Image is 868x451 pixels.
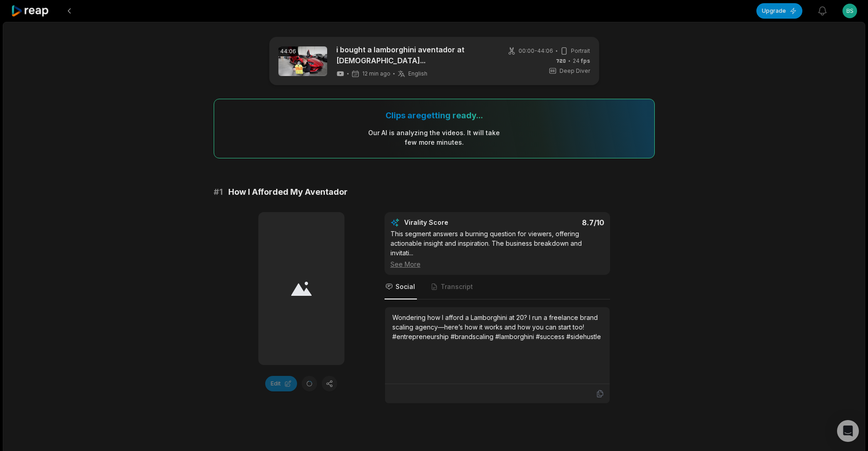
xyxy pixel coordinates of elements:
[368,128,500,147] div: Our AI is analyzing the video s . It will take few more minutes.
[404,218,502,227] div: Virality Score
[385,275,610,299] nav: Tabs
[519,47,553,55] span: 00:00 - 44:06
[837,420,859,442] div: Open Intercom Messenger
[390,259,604,269] div: See More
[573,57,590,65] span: 24
[362,70,390,77] span: 12 min ago
[756,3,802,19] button: Upgrade
[441,282,473,291] span: Transcript
[214,186,223,198] span: # 1
[506,218,604,227] div: 8.7 /10
[385,110,483,121] div: Clips are getting ready...
[560,67,590,75] span: Deep Diver
[228,186,348,198] span: How I Afforded My Aventador
[395,282,415,291] span: Social
[581,57,590,64] span: fps
[392,313,602,341] div: Wondering how I afford a Lamborghini at 20? I run a freelance brand scaling agency—here’s how it ...
[571,47,590,55] span: Portrait
[390,229,604,269] div: This segment answers a burning question for viewers, offering actionable insight and inspiration....
[408,70,427,77] span: English
[265,376,297,391] button: Edit
[336,44,493,66] a: i bought a lamborghini aventador at [DEMOGRAPHIC_DATA]...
